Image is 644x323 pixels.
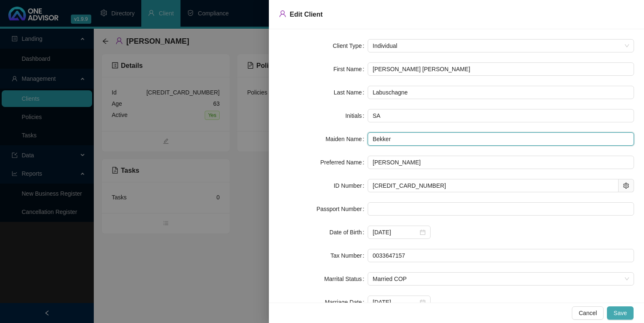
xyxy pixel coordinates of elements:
[572,306,604,320] button: Cancel
[329,226,368,239] label: Date of Birth
[321,156,368,169] label: Preferred Name
[279,10,286,17] span: user
[345,109,368,122] label: Initials
[333,62,368,76] label: First Name
[325,296,368,309] label: Marriage Date
[331,249,368,262] label: Tax Number
[290,11,323,18] span: Edit Client
[324,272,368,286] label: Marrital Status
[333,179,368,192] label: ID Number
[623,183,629,189] span: setting
[579,308,597,318] span: Cancel
[614,308,627,318] span: Save
[333,86,368,99] label: Last Name
[373,273,629,285] span: Married COP
[373,228,418,237] input: Select date
[333,39,368,52] label: Client Type
[373,298,418,307] input: Select date
[326,132,368,146] label: Maiden Name
[316,202,368,216] label: Passport Number
[607,306,634,320] button: Save
[373,40,629,52] span: Individual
